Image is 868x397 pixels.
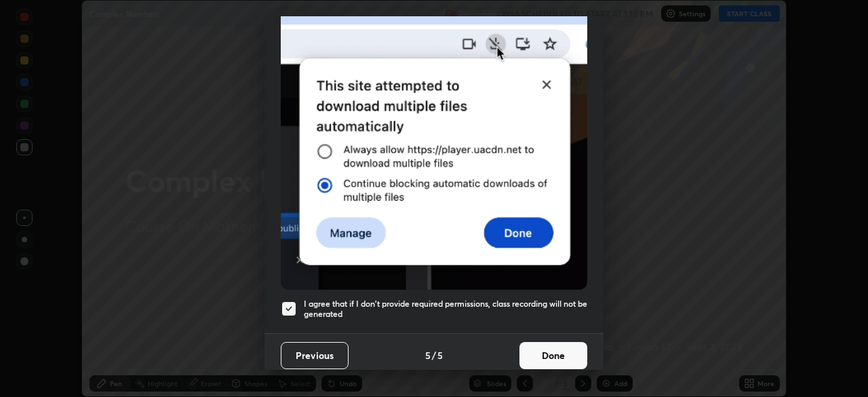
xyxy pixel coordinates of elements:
button: Done [519,342,587,369]
h5: I agree that if I don't provide required permissions, class recording will not be generated [304,299,587,320]
h4: 5 [437,348,443,362]
h4: 5 [425,348,431,362]
button: Previous [281,342,349,369]
h4: / [432,348,436,362]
